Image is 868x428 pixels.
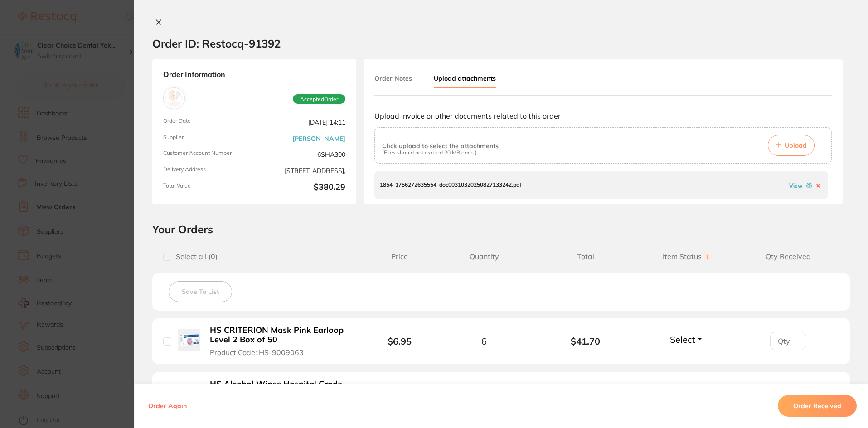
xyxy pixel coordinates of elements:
[535,336,636,346] b: $41.70
[366,252,433,261] span: Price
[667,334,706,345] button: Select
[770,332,806,350] input: Qty
[380,182,521,188] p: 1854_1756272635554_doc00310320250827133242.pdf
[789,182,803,189] a: View
[382,142,499,149] p: Click upload to select the attachments
[152,222,850,236] h2: Your Orders
[778,395,857,417] button: Order Received
[207,379,353,411] button: HS Alcohol Wipes Hospital Grade REFILL Pack 220 wipes Product Code: HS-5722625
[258,166,345,175] span: [STREET_ADDRESS],
[169,281,232,302] button: Save To List
[258,183,345,193] b: $380.29
[785,141,807,149] span: Upload
[374,112,832,120] p: Upload invoice or other documents related to this order
[768,135,815,156] button: Upload
[165,90,183,107] img: Henry Schein Halas
[210,348,304,356] span: Product Code: HS-9009063
[737,252,839,261] span: Qty Received
[433,252,535,261] span: Quantity
[258,118,345,127] span: [DATE] 14:11
[163,118,251,127] span: Order Date
[481,336,487,346] span: 6
[163,150,251,159] span: Customer Account Number
[163,166,251,175] span: Delivery Address
[670,334,695,345] span: Select
[434,70,496,88] button: Upload attachments
[210,380,350,398] b: HS Alcohol Wipes Hospital Grade REFILL Pack 220 wipes
[636,252,738,261] span: Item Status
[163,134,251,143] span: Supplier
[171,252,218,261] span: Select all ( 0 )
[258,150,345,159] span: 6SHA300
[152,37,281,50] h2: Order ID: Restocq- 91392
[374,70,412,87] button: Order Notes
[163,70,345,80] strong: Order Information
[178,383,200,405] img: HS Alcohol Wipes Hospital Grade REFILL Pack 220 wipes
[178,329,200,351] img: HS CRITERION Mask Pink Earloop Level 2 Box of 50
[145,402,189,410] button: Order Again
[382,149,499,156] p: (Files should not exceed 20 MB each.)
[163,183,251,193] span: Total Value
[207,325,353,357] button: HS CRITERION Mask Pink Earloop Level 2 Box of 50 Product Code: HS-9009063
[292,135,345,142] a: [PERSON_NAME]
[535,252,636,261] span: Total
[388,336,412,347] b: $6.95
[293,94,345,104] span: Accepted Order
[210,326,350,344] b: HS CRITERION Mask Pink Earloop Level 2 Box of 50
